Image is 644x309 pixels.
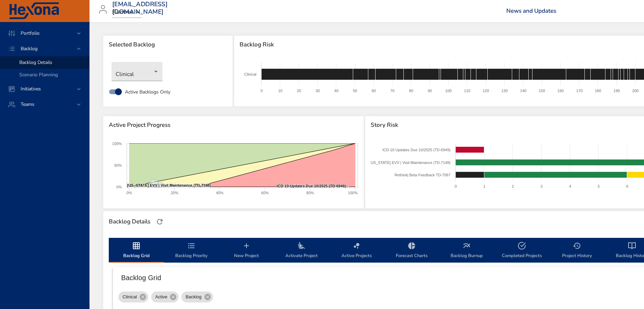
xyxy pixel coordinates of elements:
[171,191,178,195] text: 20%
[244,72,256,76] text: Clinical
[598,184,600,188] text: 5
[348,191,358,195] text: 100%
[512,184,514,188] text: 2
[334,89,338,93] text: 40
[569,184,571,188] text: 4
[181,294,205,300] span: Backlog
[483,89,489,93] text: 120
[483,184,485,188] text: 1
[498,242,545,260] span: Completed Projects
[118,294,141,300] span: Clinical
[520,89,526,93] text: 140
[372,89,376,93] text: 60
[15,30,45,36] span: Portfolio
[8,2,60,20] img: Hexona
[306,191,314,195] text: 80%
[112,62,162,81] div: Clinical
[278,242,325,260] span: Activate Project
[390,89,394,93] text: 70
[109,41,227,48] span: Selected Backlog
[595,89,601,93] text: 180
[19,59,52,66] span: Backlog Details
[155,217,165,227] button: Refresh Page
[506,7,556,15] a: News and Updates
[261,89,263,93] text: 0
[181,291,213,302] div: Backlog
[553,242,600,260] span: Project History
[394,173,451,177] text: Rethink| Beta Feedback TD-7067
[316,89,320,93] text: 30
[558,89,564,93] text: 160
[15,101,40,108] span: Teams
[114,163,122,167] text: 50%
[576,89,582,93] text: 170
[333,242,380,260] span: Active Projects
[118,291,148,302] div: Clinical
[540,184,542,188] text: 3
[109,122,358,129] span: Active Project Progress
[261,191,269,195] text: 60%
[112,7,142,18] div: Raintree
[15,86,46,92] span: Initiatives
[112,142,122,146] text: 100%
[107,216,152,227] div: Backlog Details
[112,1,168,15] h3: [EMAIL_ADDRESS][DOMAIN_NAME]
[278,89,283,93] text: 10
[382,148,451,152] text: ICD-10 Updates Due 10/2025 (TD-6949)
[353,89,357,93] text: 50
[15,45,43,52] span: Backlog
[151,291,179,302] div: Active
[626,184,628,188] text: 6
[168,242,215,260] span: Backlog Priority
[297,89,301,93] text: 20
[223,242,270,260] span: New Project
[151,294,171,300] span: Active
[216,191,223,195] text: 40%
[614,89,620,93] text: 190
[113,242,160,260] span: Backlog Grid
[539,89,545,93] text: 150
[428,89,432,93] text: 90
[502,89,508,93] text: 130
[632,89,638,93] text: 200
[369,161,450,165] text: [US_STATE] EVV | Visit Maintenance (TD-7148)
[409,89,413,93] text: 80
[125,88,170,96] span: Active Backlogs Only
[116,185,122,189] text: 0%
[127,191,132,195] text: 0%
[127,183,211,187] text: [US_STATE] EVV | Visit Maintenance (TD-7148)
[455,184,457,188] text: 0
[388,242,435,260] span: Forecast Charts
[464,89,470,93] text: 110
[445,89,452,93] text: 100
[19,71,58,78] span: Scenario Planning
[277,184,346,188] text: ICD-10 Updates Due 10/2025 (TD-6949)
[443,242,490,260] span: Backlog Burnup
